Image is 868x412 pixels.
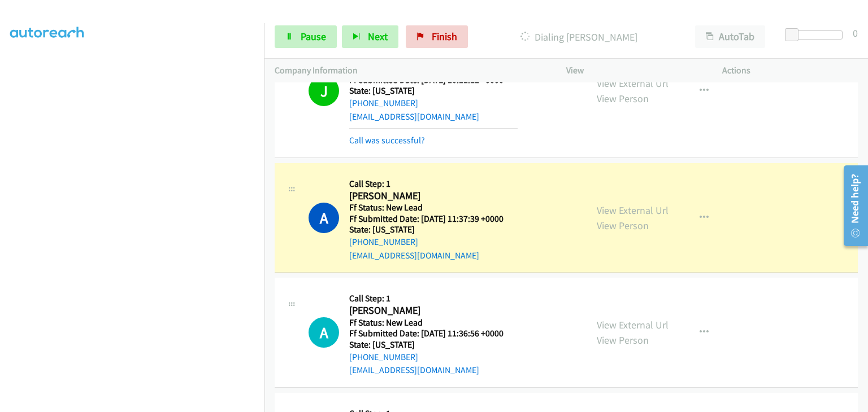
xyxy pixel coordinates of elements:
span: Pause [301,30,326,43]
p: Dialing [PERSON_NAME] [483,29,675,45]
p: Company Information [275,64,546,77]
a: View Person [597,334,649,347]
h2: [PERSON_NAME] [349,190,504,203]
a: Pause [275,25,337,48]
a: [EMAIL_ADDRESS][DOMAIN_NAME] [349,111,479,122]
div: Delay between calls (in seconds) [791,30,843,40]
a: [EMAIL_ADDRESS][DOMAIN_NAME] [349,250,479,261]
button: Next [342,25,398,48]
a: [PHONE_NUMBER] [349,98,418,108]
a: [EMAIL_ADDRESS][DOMAIN_NAME] [349,365,479,375]
h5: State: [US_STATE] [349,85,518,97]
span: Next [368,30,388,43]
h2: [PERSON_NAME] [349,304,504,317]
div: The call is yet to be attempted [309,317,339,348]
h5: Call Step: 1 [349,293,504,304]
h1: A [309,203,339,233]
a: View External Url [597,204,669,217]
h5: Call Step: 1 [349,178,504,190]
div: 0 [853,25,858,41]
a: [PHONE_NUMBER] [349,236,418,247]
h5: Ff Submitted Date: [DATE] 11:36:56 +0000 [349,328,504,339]
a: View External Url [597,318,669,331]
h5: State: [US_STATE] [349,339,504,350]
a: View Person [597,92,649,105]
a: [PHONE_NUMBER] [349,352,418,362]
h1: A [309,317,339,348]
h1: J [309,76,339,106]
iframe: Resource Center [836,161,868,251]
a: Call was successful? [349,135,425,146]
h5: Ff Status: New Lead [349,317,504,328]
h5: State: [US_STATE] [349,224,504,235]
span: Finish [432,30,457,43]
p: Actions [722,64,858,77]
a: View External Url [597,77,669,90]
h5: Ff Status: New Lead [349,202,504,213]
h5: Ff Submitted Date: [DATE] 11:37:39 +0000 [349,213,504,225]
a: View Person [597,219,649,232]
p: View [566,64,702,77]
button: AutoTab [695,25,765,48]
a: Finish [406,25,468,48]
